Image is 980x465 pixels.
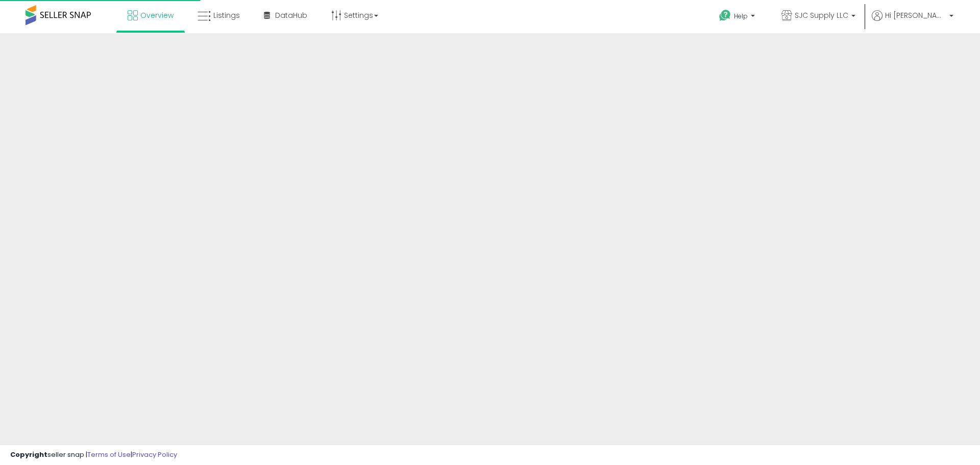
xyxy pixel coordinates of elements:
span: Hi [PERSON_NAME] [885,10,946,20]
div: seller snap | | [10,450,177,460]
a: Terms of Use [87,450,131,459]
span: SJC Supply LLC [795,10,848,20]
span: Overview [140,10,174,20]
strong: Copyright [10,450,47,459]
a: Hi [PERSON_NAME] [872,10,953,33]
a: Privacy Policy [132,450,177,459]
i: Get Help [719,9,731,22]
span: Help [734,12,748,20]
span: Listings [213,10,240,20]
a: Help [711,2,765,33]
span: DataHub [275,10,307,20]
